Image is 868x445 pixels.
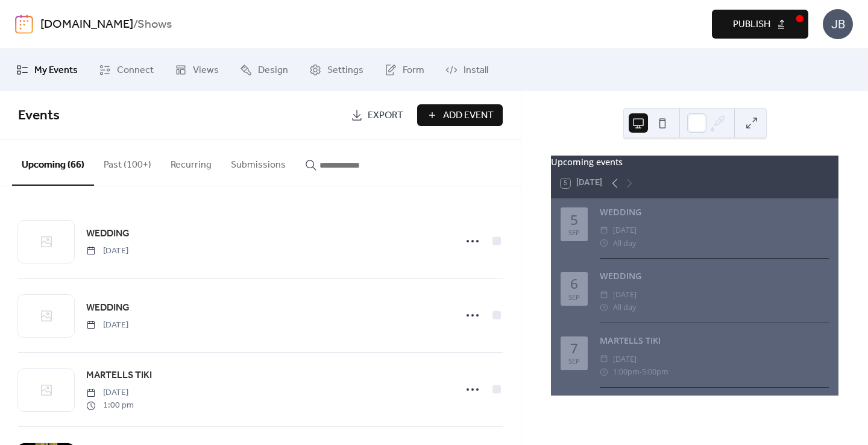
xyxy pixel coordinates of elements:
b: / [133,13,137,36]
a: Views [166,54,228,86]
div: JB [823,9,853,39]
img: logo [15,14,33,34]
span: Install [464,63,488,78]
div: ​ [600,353,608,365]
span: Views [193,63,219,78]
a: Export [342,104,412,126]
a: WEDDING [86,226,130,242]
a: Install [436,54,497,86]
span: [DATE] [86,245,128,257]
span: 1:00 pm [86,399,134,412]
span: Events [18,103,60,129]
div: Sep [568,229,580,236]
span: [DATE] [86,319,128,332]
span: Export [368,109,403,123]
span: [DATE] [86,387,134,399]
span: Publish [733,17,770,32]
span: Design [258,63,288,78]
div: MARTELLS TIKI [600,334,829,347]
span: WEDDING [86,301,130,315]
span: [DATE] [613,224,637,236]
span: All day [613,237,636,250]
span: - [640,365,642,378]
a: Connect [90,54,163,86]
button: Upcoming (66) [12,140,94,186]
span: WEDDING [86,227,130,241]
span: My Events [34,63,78,78]
div: ​ [600,237,608,250]
div: ​ [600,301,608,314]
button: Past (100+) [94,140,161,185]
div: ​ [600,288,608,301]
div: Sep [568,358,580,364]
button: Recurring [161,140,221,185]
a: WEDDING [86,300,130,316]
span: Connect [117,63,154,78]
button: Submissions [221,140,295,185]
div: 7 [570,342,578,356]
a: Design [231,54,297,86]
div: Sep [568,294,580,300]
a: MARTELLS TIKI [86,368,152,383]
span: 1:00pm [613,365,640,378]
span: [DATE] [613,288,637,301]
span: [DATE] [613,353,637,365]
span: 5:00pm [642,365,668,378]
div: Upcoming events [551,156,838,169]
div: WEDDING [600,270,829,283]
div: ​ [600,224,608,236]
span: Form [403,63,424,78]
button: Publish [712,10,808,39]
span: Add Event [443,109,494,123]
span: All day [613,301,636,314]
a: Form [376,54,433,86]
span: Settings [327,63,363,78]
div: 5 [570,213,578,227]
button: Add Event [417,104,503,126]
div: WEDDING [600,206,829,219]
a: Settings [300,54,373,86]
span: MARTELLS TIKI [86,368,152,383]
a: My Events [7,54,87,86]
b: Shows [137,13,172,36]
a: [DOMAIN_NAME] [40,13,133,36]
div: ​ [600,365,608,378]
div: 6 [570,277,578,291]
